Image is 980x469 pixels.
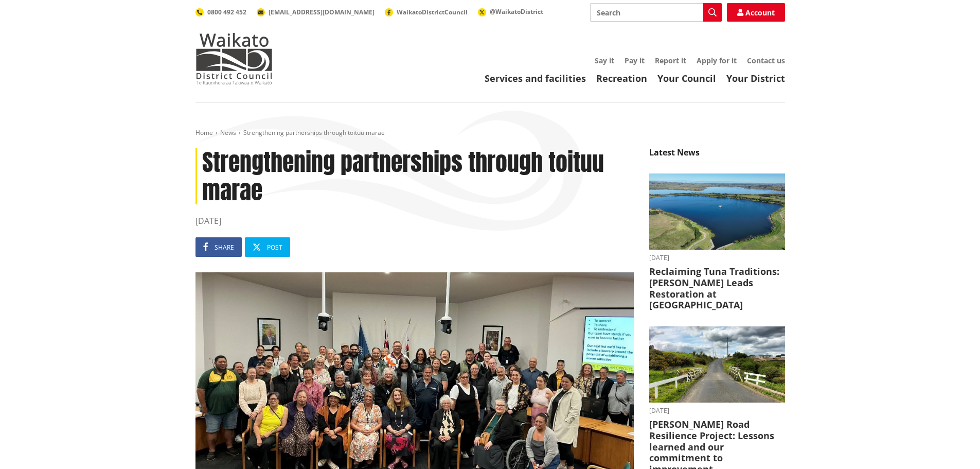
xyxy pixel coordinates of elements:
a: 0800 492 452 [195,8,246,16]
input: Search input [590,3,722,22]
a: @WaikatoDistrict [478,7,543,16]
span: 0800 492 452 [207,8,246,16]
img: Waikato District Council - Te Kaunihera aa Takiwaa o Waikato [195,33,273,84]
a: Pay it [625,56,645,65]
time: [DATE] [195,215,634,227]
span: [EMAIL_ADDRESS][DOMAIN_NAME] [269,8,375,16]
h1: Strengthening partnerships through toituu marae [195,148,634,204]
span: Post [267,243,282,252]
span: Share [215,243,234,252]
a: News [220,128,236,137]
a: Post [245,237,290,257]
time: [DATE] [649,255,785,261]
span: Strengthening partnerships through toituu marae [243,128,385,137]
a: WaikatoDistrictCouncil [385,8,468,16]
h5: Latest News [649,148,785,163]
a: Contact us [747,56,785,65]
a: Account [727,3,785,22]
a: Your Council [657,72,716,84]
a: Share [195,237,242,257]
a: Report it [655,56,686,65]
a: [EMAIL_ADDRESS][DOMAIN_NAME] [257,8,375,16]
span: @WaikatoDistrict [490,7,543,16]
a: Home [195,128,213,137]
a: [DATE] Reclaiming Tuna Traditions: [PERSON_NAME] Leads Restoration at [GEOGRAPHIC_DATA] [649,173,785,311]
a: Apply for it [697,56,737,65]
time: [DATE] [649,408,785,414]
a: Services and facilities [485,72,586,84]
a: Recreation [596,72,647,84]
nav: breadcrumb [195,129,785,137]
a: Your District [726,72,785,84]
img: Lake Waahi (Lake Puketirini in the foreground) [649,173,785,250]
img: PR-21222 Huia Road Relience Munro Road Bridge [649,326,785,403]
a: Say it [595,56,614,65]
span: WaikatoDistrictCouncil [397,8,468,16]
h3: Reclaiming Tuna Traditions: [PERSON_NAME] Leads Restoration at [GEOGRAPHIC_DATA] [649,266,785,310]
